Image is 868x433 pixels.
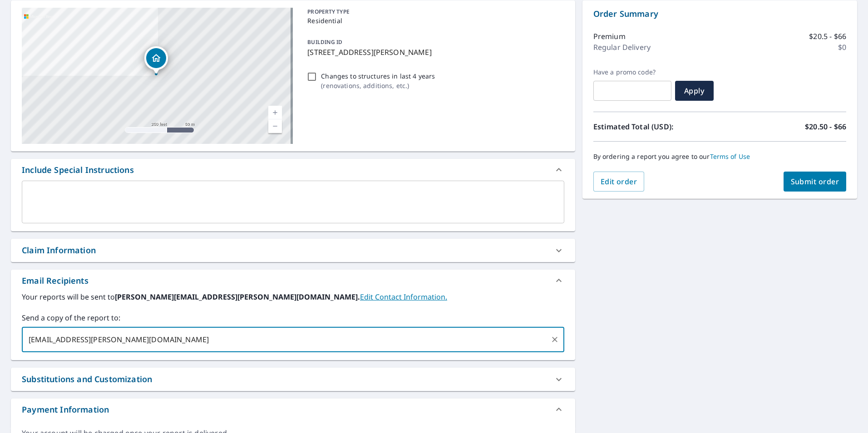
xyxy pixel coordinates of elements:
[11,270,575,291] div: Email Recipients
[11,239,575,262] div: Claim Information
[682,86,706,96] span: Apply
[710,152,750,161] a: Terms of Use
[307,47,560,58] p: [STREET_ADDRESS][PERSON_NAME]
[805,121,846,132] p: $20.50 - $66
[593,68,671,76] label: Have a promo code?
[593,8,846,20] p: Order Summary
[22,403,109,416] div: Payment Information
[22,373,152,385] div: Substitutions and Customization
[307,16,560,25] p: Residential
[321,71,435,81] p: Changes to structures in last 4 years
[548,333,561,346] button: Clear
[601,177,637,187] span: Edit order
[22,244,96,256] div: Claim Information
[22,275,89,287] div: Email Recipients
[144,46,168,74] div: Dropped pin, building 1, Residential property, 13005 Shady Dale Rd Minnetonka, MN 55343
[321,81,435,90] p: ( renovations, additions, etc. )
[22,164,134,176] div: Include Special Instructions
[115,292,360,302] b: [PERSON_NAME][EMAIL_ADDRESS][PERSON_NAME][DOMAIN_NAME].
[268,106,282,119] a: Current Level 17, Zoom In
[838,42,846,53] p: $0
[593,31,626,42] p: Premium
[360,292,447,302] a: EditContactInfo
[791,177,839,187] span: Submit order
[307,8,560,16] p: PROPERTY TYPE
[307,38,342,46] p: BUILDING ID
[268,119,282,133] a: Current Level 17, Zoom Out
[675,81,714,101] button: Apply
[22,312,564,323] label: Send a copy of the report to:
[593,42,651,53] p: Regular Delivery
[11,399,575,420] div: Payment Information
[784,172,847,192] button: Submit order
[11,368,575,391] div: Substitutions and Customization
[593,121,720,132] p: Estimated Total (USD):
[593,153,846,161] p: By ordering a report you agree to our
[22,291,564,302] label: Your reports will be sent to
[809,31,846,42] p: $20.5 - $66
[593,172,645,192] button: Edit order
[11,159,575,181] div: Include Special Instructions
